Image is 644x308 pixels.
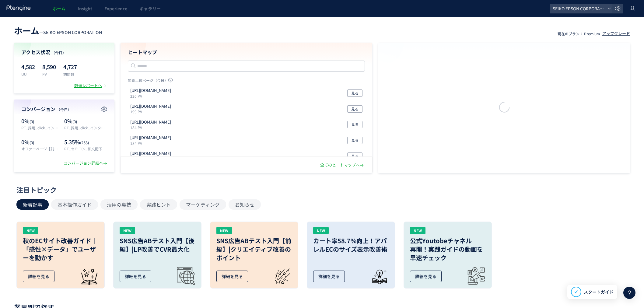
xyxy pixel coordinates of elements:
p: オファーページ【前後見る用】 [21,146,61,151]
p: 8,590 [42,62,56,72]
p: PT_セミコン_和文配下 [64,146,107,151]
div: 詳細を見る [313,271,345,282]
span: スタートガイド [584,289,614,295]
p: 訪問数 [63,72,77,77]
span: SEIKO EPSON CORPORATION [551,4,605,13]
span: ホーム [14,24,39,37]
p: 0% [21,138,61,146]
a: NEWSNS広告ABテスト入門【後編】|LP改善でCVR最大化詳細を見る [113,222,201,289]
span: SEIKO EPSON CORPORATION [43,29,102,35]
span: ギャラリー [139,5,161,12]
h3: SNS広告ABテスト入門【後編】|LP改善でCVR最大化 [120,236,195,254]
h3: 秋のECサイト改善ガイド｜「感性×データ」でユーザーを動かす [23,236,98,262]
div: NEW [23,227,38,234]
h3: カート率58.7%向上！アパレルECのサイズ表示改善術 [313,236,389,254]
div: コンバージョン詳細へ [64,160,108,166]
h4: コンバージョン [21,106,107,113]
div: 詳細を見る [216,271,248,282]
div: NEW [120,227,135,234]
span: （今日） [57,107,71,112]
a: NEW公式Youtobeチャネル再開！実践ガイドの動画を早速チェック詳細を見る [404,222,492,289]
span: (0) [30,140,34,145]
h4: アクセス状況 [21,49,107,56]
a: NEWカート率58.7%向上！アパレルECのサイズ表示改善術詳細を見る [307,222,395,289]
button: 新着記事 [16,199,49,210]
p: 4,582 [21,62,35,72]
p: 5.35% [64,138,107,146]
button: 基本操作ガイド [51,199,98,210]
div: NEW [410,227,425,234]
a: NEW秋のECサイト改善ガイド｜「感性×データ」でユーザーを動かす詳細を見る [16,222,105,289]
div: 詳細を見る [120,271,151,282]
span: （今日） [51,50,66,55]
button: マーケティング [180,199,226,210]
div: アップグレード [602,31,630,37]
div: — [14,24,102,37]
h3: SNS広告ABテスト入門【前編】|クリエイティブ改善のポイント [216,236,292,262]
span: (253) [80,140,89,145]
a: NEWSNS広告ABテスト入門【前編】|クリエイティブ改善のポイント詳細を見る [210,222,298,289]
p: 現在のプラン： Premium [558,31,600,36]
div: NEW [313,227,329,234]
button: 活用の裏技 [100,199,138,210]
p: PT_採用_click_インターンシップ2025Entry [64,125,107,130]
div: NEW [216,227,232,234]
p: 0% [21,117,61,125]
div: 詳細を見る [23,271,54,282]
span: Insight [78,5,92,12]
div: 注目トピック [16,185,625,194]
button: お知らせ [229,199,261,210]
p: PV [42,72,56,77]
button: 実践ヒント [140,199,177,210]
div: 数値レポートへ [74,83,107,89]
p: 4,727 [63,62,77,72]
p: 0% [64,117,107,125]
p: PT_採用_click_インターンシップ2025Mypage [21,125,61,130]
span: ホーム [53,5,65,12]
p: UU [21,72,35,77]
span: (0) [30,119,34,124]
div: 詳細を見る [410,271,442,282]
h3: 公式Youtobeチャネル 再開！実践ガイドの動画を 早速チェック [410,236,485,262]
span: (0) [72,119,77,124]
span: Experience [104,5,127,12]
